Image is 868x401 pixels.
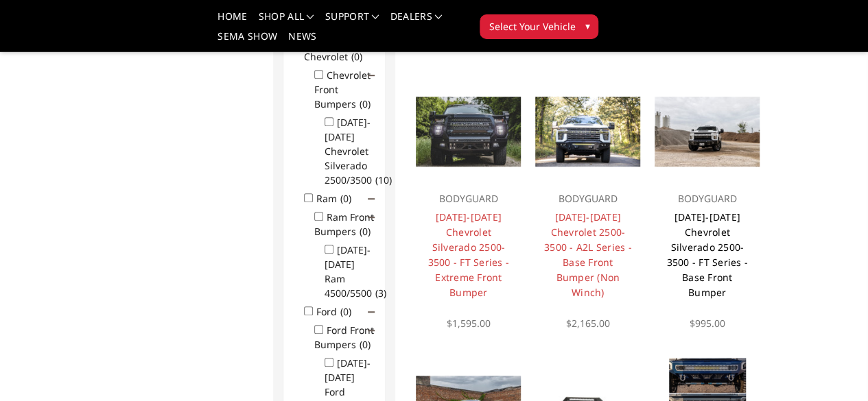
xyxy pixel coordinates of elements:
span: $2,165.00 [566,317,610,330]
a: [DATE]-[DATE] Chevrolet Silverado 2500-3500 - FT Series - Base Front Bumper [666,210,748,299]
p: BODYGUARD [423,191,514,207]
a: News [288,32,316,51]
p: BODYGUARD [661,191,753,207]
a: [DATE]-[DATE] Chevrolet Silverado 2500-3500 - FT Series - Extreme Front Bumper [427,210,509,299]
a: [DATE]-[DATE] Chevrolet 2500-3500 - A2L Series - Base Front Bumper (Non Winch) [544,210,632,299]
a: 2020 Chevrolet HD - Available in single light bar configuration only [535,79,640,184]
span: Click to show/hide children [368,214,375,221]
span: $1,595.00 [447,317,491,330]
a: shop all [259,12,314,32]
p: BODYGUARD [542,191,633,207]
a: SEMA Show [218,32,277,51]
label: [DATE]-[DATE] Chevrolet Silverado 2500/3500 [325,116,400,186]
span: (10) [375,173,392,186]
span: (0) [360,338,371,351]
a: Dealers [390,12,443,32]
span: (0) [340,192,351,205]
label: Chevrolet Front Bumpers [314,69,379,110]
span: $995.00 [690,317,725,330]
span: (0) [340,305,351,318]
label: Ram [316,192,360,205]
span: Click to show/hide children [368,72,375,79]
a: Support [325,12,379,32]
button: Select Your Vehicle [480,14,598,39]
span: (0) [351,50,362,63]
label: [DATE]-[DATE] Ram 4500/5500 [325,243,395,300]
span: (0) [360,225,371,238]
label: Ford [316,305,360,318]
label: Chevrolet [304,50,371,63]
span: Click to show/hide children [368,327,375,334]
a: Home [218,12,247,32]
span: (0) [360,97,371,110]
span: Click to show/hide children [368,308,375,315]
label: Ram Front Bumpers [314,210,379,238]
label: Ford Front Bumpers [314,324,379,351]
span: Select Your Vehicle [489,19,575,34]
span: (3) [375,287,386,300]
span: Click to show/hide children [368,195,375,202]
span: ▾ [585,19,589,33]
img: 2020 Chevrolet HD - Available in single light bar configuration only [535,97,640,167]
